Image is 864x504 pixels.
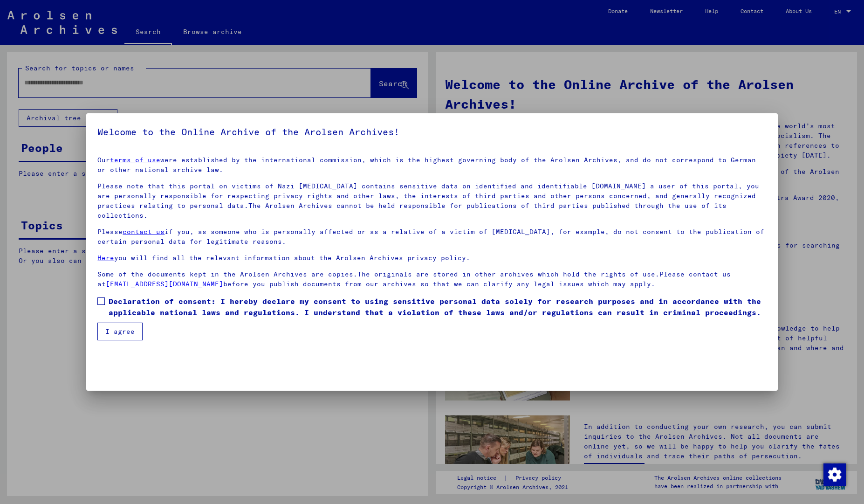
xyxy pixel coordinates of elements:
p: Some of the documents kept in the Arolsen Archives are copies.The originals are stored in other a... [97,269,766,289]
p: you will find all the relevant information about the Arolsen Archives privacy policy. [97,253,766,263]
a: terms of use [110,156,160,164]
p: Our were established by the international commission, which is the highest governing body of the ... [97,155,766,175]
button: I agree [97,323,143,340]
a: Here [97,254,114,262]
div: Change consent [823,463,845,485]
p: Please if you, as someone who is personally affected or as a relative of a victim of [MEDICAL_DAT... [97,227,766,247]
img: Change consent [823,463,846,486]
span: Declaration of consent: I hereby declare my consent to using sensitive personal data solely for r... [109,296,766,318]
h5: Welcome to the Online Archive of the Arolsen Archives! [97,124,766,139]
a: contact us [123,228,165,236]
p: Please note that this portal on victims of Nazi [MEDICAL_DATA] contains sensitive data on identif... [97,181,766,221]
a: [EMAIL_ADDRESS][DOMAIN_NAME] [106,280,223,288]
